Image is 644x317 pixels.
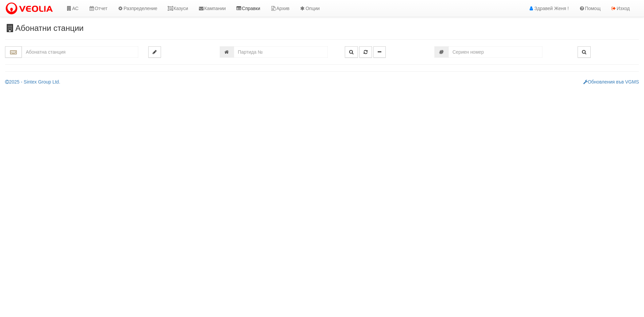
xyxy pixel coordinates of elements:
[22,46,138,58] input: Абонатна станция
[5,24,639,33] h3: Абонатни станции
[5,79,60,85] a: 2025 - Sintex Group Ltd.
[5,2,56,16] img: VeoliaLogo.png
[234,46,328,58] input: Партида №
[448,46,542,58] input: Сериен номер
[583,79,639,85] a: Обновления във VGMS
